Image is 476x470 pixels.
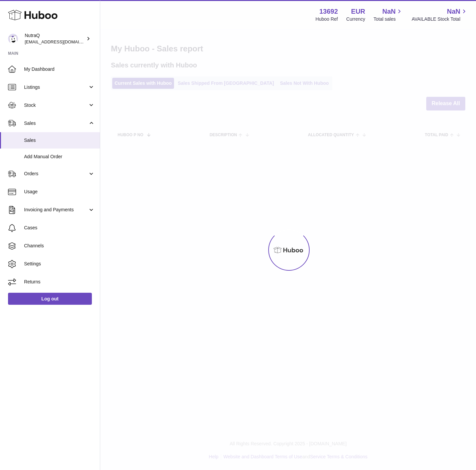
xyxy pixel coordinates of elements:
[24,189,95,195] span: Usage
[24,137,95,144] span: Sales
[8,293,92,305] a: Log out
[24,243,95,249] span: Channels
[24,171,88,177] span: Orders
[24,66,95,72] span: My Dashboard
[351,7,365,16] strong: EUR
[412,16,468,22] span: AVAILABLE Stock Total
[8,34,18,44] img: log@nutraq.com
[24,102,88,108] span: Stock
[25,39,98,44] span: [EMAIL_ADDRESS][DOMAIN_NAME]
[24,279,95,285] span: Returns
[24,207,88,213] span: Invoicing and Payments
[319,7,338,16] strong: 13692
[316,16,338,22] div: Huboo Ref
[24,225,95,231] span: Cases
[24,84,88,90] span: Listings
[382,7,395,16] span: NaN
[346,16,365,22] div: Currency
[373,7,403,22] a: NaN Total sales
[25,32,85,45] div: NutraQ
[24,261,95,267] span: Settings
[412,7,468,22] a: NaN AVAILABLE Stock Total
[373,16,403,22] span: Total sales
[24,120,88,127] span: Sales
[447,7,460,16] span: NaN
[24,154,95,160] span: Add Manual Order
